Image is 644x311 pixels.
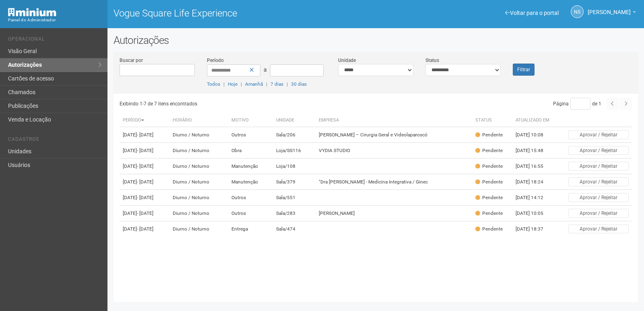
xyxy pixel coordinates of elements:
label: Buscar por [120,57,143,64]
a: Amanhã [245,81,263,87]
span: | [287,81,288,87]
h2: Autorizações [114,34,638,46]
li: Operacional [8,36,101,45]
td: [PERSON_NAME] [316,206,472,221]
span: | [223,81,225,87]
a: NS [571,5,584,18]
td: Diurno / Noturno [169,221,228,237]
span: | [266,81,267,87]
div: Pendente [475,210,503,217]
button: Filtrar [513,64,535,76]
td: [DATE] 10:05 [512,206,557,221]
span: - [DATE] [137,163,153,169]
a: Todos [207,81,220,87]
td: Manutenção [228,159,273,174]
a: 30 dias [291,81,307,87]
td: Manutenção [228,174,273,190]
span: - [DATE] [137,195,153,200]
span: - [DATE] [137,148,153,153]
td: Diurno / Noturno [169,206,228,221]
span: - [DATE] [137,226,153,232]
td: [DATE] [120,206,170,221]
td: [DATE] 18:37 [512,221,557,237]
td: Obra [228,143,273,159]
a: [PERSON_NAME] [588,10,636,16]
button: Aprovar / Rejeitar [568,146,629,155]
a: Hoje [228,81,237,87]
span: - [DATE] [137,179,153,185]
label: Período [207,57,224,64]
td: [PERSON_NAME] – Cirurgia Geral e Videolaparoscó [316,127,472,143]
div: Exibindo 1-7 de 7 itens encontrados [120,98,373,110]
th: Período [120,114,170,127]
span: | [241,81,242,87]
td: Sala/551 [273,190,316,206]
td: [DATE] [120,127,170,143]
td: Outros [228,190,273,206]
span: Página de 1 [553,101,601,107]
td: Diurno / Noturno [169,143,228,159]
td: VYDIA STUDIO [316,143,472,159]
div: Pendente [475,163,503,170]
td: Sala/379 [273,174,316,190]
th: Unidade [273,114,316,127]
div: Pendente [475,226,503,233]
td: Loja/SS116 [273,143,316,159]
td: Loja/108 [273,159,316,174]
td: Diurno / Noturno [169,127,228,143]
button: Aprovar / Rejeitar [568,162,629,171]
td: [DATE] 14:12 [512,190,557,206]
div: Pendente [475,179,503,185]
span: - [DATE] [137,210,153,216]
th: Motivo [228,114,273,127]
th: Atualizado em [512,114,557,127]
label: Unidade [338,57,356,64]
td: Entrega [228,221,273,237]
td: Outros [228,206,273,221]
td: Sala/283 [273,206,316,221]
td: [DATE] [120,143,170,159]
td: [DATE] 15:48 [512,143,557,159]
button: Aprovar / Rejeitar [568,209,629,218]
div: Painel do Administrador [8,16,101,24]
td: Diurno / Noturno [169,190,228,206]
th: Empresa [316,114,472,127]
td: Sala/474 [273,221,316,237]
h1: Vogue Square Life Experience [114,8,370,19]
td: [DATE] [120,190,170,206]
td: "Dra [PERSON_NAME] - Medicina Integrativa / Ginec [316,174,472,190]
li: Cadastros [8,136,101,145]
span: Nicolle Silva [588,1,631,15]
td: [DATE] [120,174,170,190]
button: Aprovar / Rejeitar [568,193,629,202]
th: Status [472,114,512,127]
a: 7 dias [270,81,283,87]
td: [DATE] [120,221,170,237]
td: Diurno / Noturno [169,174,228,190]
td: Outros [228,127,273,143]
td: Diurno / Noturno [169,159,228,174]
td: Sala/206 [273,127,316,143]
button: Aprovar / Rejeitar [568,130,629,139]
img: Minium [8,8,56,16]
label: Status [425,57,439,64]
td: [DATE] [120,159,170,174]
div: Pendente [475,194,503,201]
td: [DATE] 16:55 [512,159,557,174]
button: Aprovar / Rejeitar [568,177,629,186]
button: Aprovar / Rejeitar [568,224,629,233]
th: Horário [169,114,228,127]
span: - [DATE] [137,132,153,138]
div: Pendente [475,132,503,138]
span: a [264,66,267,73]
div: Pendente [475,147,503,154]
td: [DATE] 10:08 [512,127,557,143]
a: Voltar para o portal [505,10,559,16]
td: [DATE] 18:24 [512,174,557,190]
